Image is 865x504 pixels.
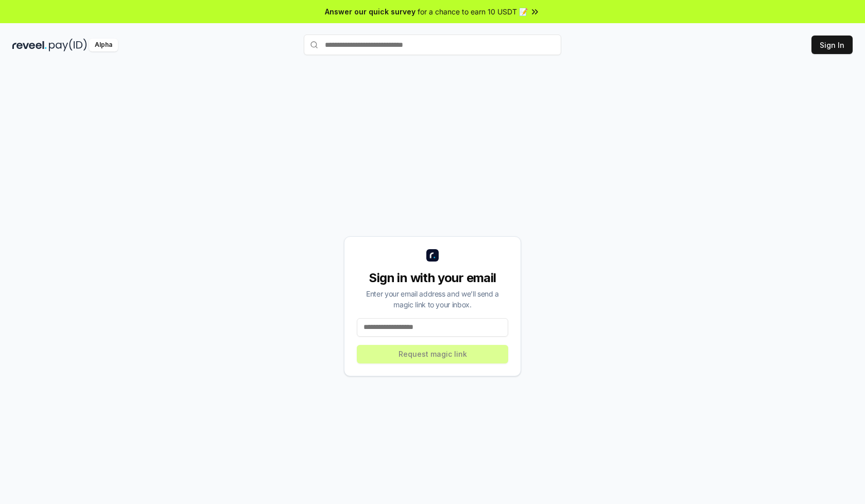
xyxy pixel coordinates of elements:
[325,6,416,17] span: Answer our quick survey
[811,36,853,54] button: Sign In
[12,39,47,51] img: reveel_dark
[49,39,87,51] img: pay_id
[89,39,118,51] div: Alpha
[357,288,508,310] div: Enter your email address and we’ll send a magic link to your inbox.
[426,249,439,262] img: logo_small
[357,270,508,286] div: Sign in with your email
[418,6,528,17] span: for a chance to earn 10 USDT 📝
